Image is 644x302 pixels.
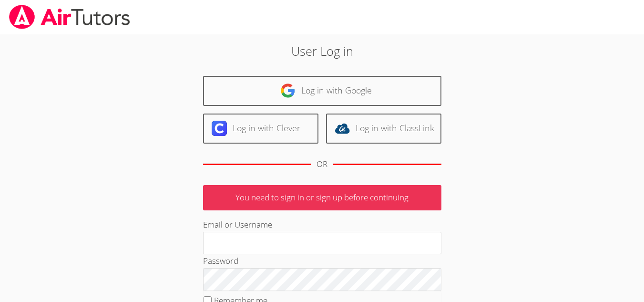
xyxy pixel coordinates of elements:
img: google-logo-50288ca7cdecda66e5e0955fdab243c47b7ad437acaf1139b6f446037453330a.svg [280,83,296,98]
img: clever-logo-6eab21bc6e7a338710f1a6ff85c0baf02591cd810cc4098c63d3a4b26e2feb20.svg [212,121,227,136]
div: OR [317,157,327,171]
img: classlink-logo-d6bb404cc1216ec64c9a2012d9dc4662098be43eaf13dc465df04b49fa7ab582.svg [335,121,350,136]
a: Log in with ClassLink [326,114,441,144]
a: Log in with Google [203,76,441,106]
p: You need to sign in or sign up before continuing [203,185,441,210]
label: Email or Username [203,219,272,230]
h2: User Log in [148,42,496,60]
img: airtutors_banner-c4298cdbf04f3fff15de1276eac7730deb9818008684d7c2e4769d2f7ddbe033.png [8,5,131,29]
label: Password [203,255,238,266]
a: Log in with Clever [203,114,318,144]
